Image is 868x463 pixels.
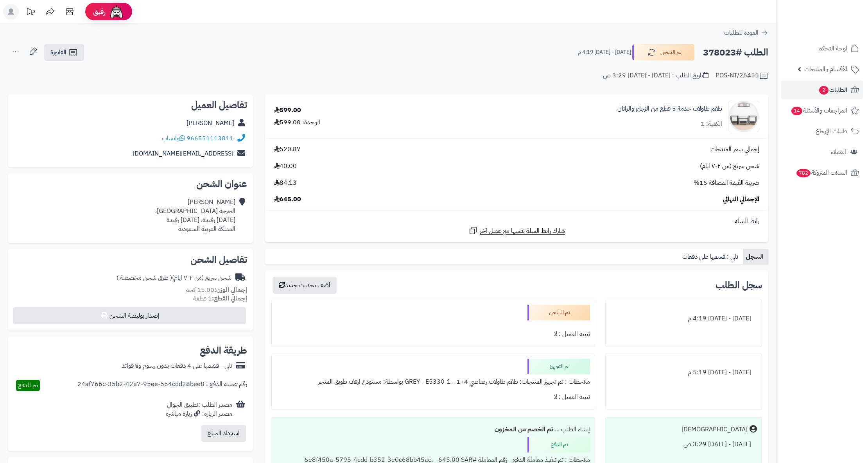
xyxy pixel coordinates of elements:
[679,249,743,265] a: تابي : قسمها على دفعات
[818,43,847,54] span: لوحة التحكم
[578,48,631,56] small: [DATE] - [DATE] 4:19 م
[50,48,66,57] span: الفاتورة
[274,145,301,154] span: 520.87
[117,274,231,282] div: شحن سريع (من ٢-٧ ايام)
[480,227,565,236] span: شارك رابط السلة نفسها مع عميل آخر
[716,71,768,80] div: POS-NT/26455
[44,44,84,61] a: الفاتورة
[700,162,759,171] span: شحن سريع (من ٢-٧ ايام)
[13,307,246,324] button: إصدار بوليصة الشحن
[610,311,757,326] div: [DATE] - [DATE] 4:19 م
[212,294,247,303] strong: إجمالي القطع:
[122,361,232,370] div: تابي - قسّمها على 4 دفعات بدون رسوم ولا فوائد
[166,400,232,418] div: مصدر الطلب :تطبيق الجوال
[723,195,759,204] span: الإجمالي النهائي
[14,179,247,189] h2: عنوان الشحن
[201,425,246,442] button: استرداد المبلغ
[796,167,847,178] span: السلات المتروكة
[728,101,759,132] img: 1744460668-1-90x90.jpg
[274,118,320,127] div: الوحدة: 599.00
[603,71,708,80] div: تاريخ الطلب : [DATE] - [DATE] 3:29 ص
[273,277,337,294] button: أضف تحديث جديد
[781,39,863,58] a: لوحة التحكم
[816,126,847,137] span: طلبات الإرجاع
[527,305,590,320] div: تم الشحن
[274,179,297,188] span: 84.13
[781,163,863,182] a: السلات المتروكة782
[187,118,234,128] a: [PERSON_NAME]
[274,106,301,115] div: 599.00
[214,285,247,295] strong: إجمالي الوزن:
[701,120,722,129] div: الكمية: 1
[18,381,38,390] span: تم الدفع
[791,107,802,115] span: 14
[781,143,863,161] a: العملاء
[133,149,233,158] a: [EMAIL_ADDRESS][DOMAIN_NAME]
[617,104,722,113] a: طقم طاولات خدمة 5 قطع من الزجاج والراتان
[781,122,863,141] a: طلبات الإرجاع
[14,255,247,265] h2: تفاصيل الشحن
[791,105,847,116] span: المراجعات والأسئلة
[694,179,759,188] span: ضريبة القيمة المضافة 15%
[781,80,863,99] a: الطلبات2
[276,327,590,342] div: تنبيه العميل : لا
[193,294,247,303] small: 1 قطعة
[703,45,768,61] h2: الطلب #378023
[276,390,590,405] div: تنبيه العميل : لا
[14,100,247,110] h2: تفاصيل العميل
[743,249,768,265] a: السجل
[185,285,247,295] small: 15.00 كجم
[710,145,759,154] span: إجمالي سعر المنتجات
[724,28,759,38] span: العودة للطلبات
[187,134,233,143] a: 966551113811
[632,44,695,61] button: تم الشحن
[274,162,297,171] span: 40.00
[819,86,829,95] span: 2
[610,365,757,380] div: [DATE] - [DATE] 5:19 م
[495,425,553,434] b: تم الخصم من المخزون
[818,84,847,95] span: الطلبات
[527,359,590,374] div: تم التجهيز
[804,64,847,75] span: الأقسام والمنتجات
[274,195,301,204] span: 645.00
[681,425,748,434] div: [DEMOGRAPHIC_DATA]
[166,409,232,418] div: مصدر الزيارة: زيارة مباشرة
[815,22,861,38] img: logo-2.png
[276,422,590,437] div: إنشاء الطلب ....
[610,437,757,452] div: [DATE] - [DATE] 3:29 ص
[468,226,565,236] a: شارك رابط السلة نفسها مع عميل آخر
[716,281,762,290] h3: سجل الطلب
[527,437,590,452] div: تم الدفع
[200,346,247,355] h2: طريقة الدفع
[781,101,863,120] a: المراجعات والأسئلة14
[724,28,768,38] a: العودة للطلبات
[831,147,846,157] span: العملاء
[117,273,172,282] span: ( طرق شحن مخصصة )
[162,134,185,143] a: واتساب
[276,374,590,390] div: ملاحظات : تم تجهيز المنتجات: طقم طاولات رصاصي 4+1 - GREY - E5330-1 بواسطة: مستودع ارفف طويق المتجر
[93,7,106,16] span: رفيق
[155,198,235,233] div: [PERSON_NAME] الحرجة [GEOGRAPHIC_DATA]، [DATE] رفيدة، [DATE] رفيدة المملكة العربية السعودية
[796,169,811,177] span: 782
[268,217,765,226] div: رابط السلة
[77,380,247,391] div: رقم عملية الدفع : 24af766c-35b2-42e7-95ee-554cdd28bee8
[21,4,40,21] a: تحديثات المنصة
[109,4,124,20] img: ai-face.png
